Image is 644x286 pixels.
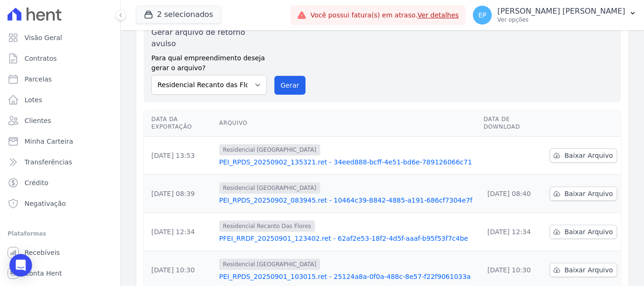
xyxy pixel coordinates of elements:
a: Baixar Arquivo [550,263,617,277]
span: Baixar Arquivo [564,265,613,275]
span: Baixar Arquivo [564,189,613,198]
a: Parcelas [4,70,116,89]
label: Para qual empreendimento deseja gerar o arquivo? [151,49,267,73]
a: PEI_RPDS_20250902_135321.ret - 34eed888-bcff-4e51-bd6e-789126066c71 [219,157,476,167]
a: Contratos [4,49,116,68]
span: Baixar Arquivo [564,151,613,160]
a: Crédito [4,173,116,192]
a: Baixar Arquivo [550,187,617,201]
td: [DATE] 13:53 [144,137,215,175]
div: Plataformas [8,228,113,239]
span: Lotes [25,95,42,105]
label: Gerar arquivo de retorno avulso [151,27,267,49]
a: PFEI_RRDF_20250901_123402.ret - 62af2e53-18f2-4d5f-aaaf-b95f53f7c4be [219,234,476,243]
a: Lotes [4,90,116,109]
span: Recebíveis [25,248,60,257]
span: Transferências [25,157,72,167]
div: Open Intercom Messenger [9,254,32,277]
th: Arquivo [215,110,480,137]
a: Clientes [4,111,116,130]
td: [DATE] 08:39 [144,175,215,213]
span: Parcelas [25,74,52,84]
a: PEI_RPDS_20250902_083945.ret - 10464c39-8842-4885-a191-686cf7304e7f [219,196,476,205]
span: Residencial Recanto Das Flores [219,221,315,232]
button: Gerar [274,76,305,95]
span: Você possui fatura(s) em atraso. [310,10,459,20]
span: Negativação [25,199,66,208]
a: Baixar Arquivo [550,148,617,163]
a: Minha Carteira [4,132,116,151]
button: EP [PERSON_NAME] [PERSON_NAME] Ver opções [465,2,644,28]
td: [DATE] 12:34 [144,213,215,251]
span: Baixar Arquivo [564,227,613,237]
a: Negativação [4,194,116,213]
td: [DATE] 12:34 [480,213,546,251]
a: Ver detalhes [418,11,459,19]
span: Visão Geral [25,33,62,42]
a: Recebíveis [4,243,116,262]
a: Baixar Arquivo [550,225,617,239]
a: Visão Geral [4,28,116,47]
button: 2 selecionados [136,6,221,24]
span: Clientes [25,116,51,125]
span: Residencial [GEOGRAPHIC_DATA] [219,182,320,194]
th: Data da Exportação [144,110,215,137]
span: Contratos [25,54,57,63]
span: Minha Carteira [25,137,73,146]
p: Ver opções [497,16,625,24]
th: Data de Download [480,110,546,137]
span: EP [478,12,486,18]
span: Residencial [GEOGRAPHIC_DATA] [219,144,320,155]
span: Residencial [GEOGRAPHIC_DATA] [219,259,320,270]
a: Transferências [4,153,116,172]
a: PEI_RPDS_20250901_103015.ret - 25124a8a-0f0a-488c-8e57-f22f9061033a [219,272,476,281]
p: [PERSON_NAME] [PERSON_NAME] [497,7,625,16]
span: Conta Hent [25,269,62,278]
a: Conta Hent [4,264,116,283]
span: Crédito [25,178,49,188]
td: [DATE] 08:40 [480,175,546,213]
